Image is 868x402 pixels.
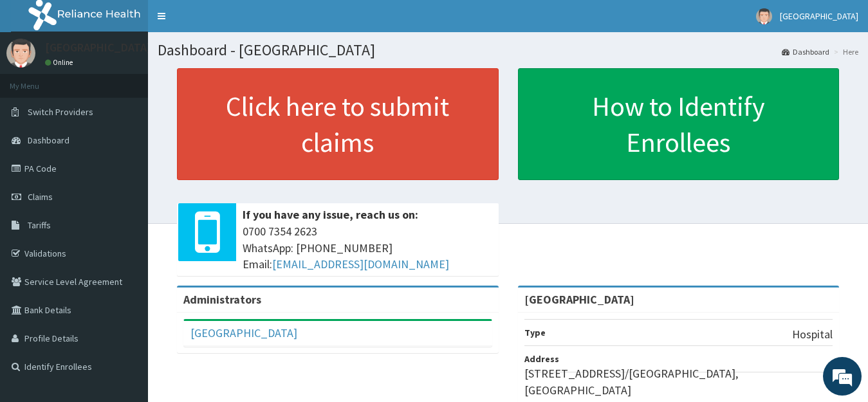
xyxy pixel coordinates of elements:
span: Dashboard [28,134,69,146]
img: User Image [756,8,772,24]
a: [GEOGRAPHIC_DATA] [190,325,297,340]
li: Here [831,46,858,57]
p: [STREET_ADDRESS]/[GEOGRAPHIC_DATA], [GEOGRAPHIC_DATA] [524,365,833,398]
span: 0700 7354 2623 WhatsApp: [PHONE_NUMBER] Email: [243,223,492,273]
b: Address [524,353,559,365]
b: Type [524,327,546,338]
b: Administrators [183,292,261,307]
span: Switch Providers [28,106,93,118]
p: Hospital [792,326,833,343]
strong: [GEOGRAPHIC_DATA] [524,292,634,307]
a: Online [45,58,76,67]
img: User Image [6,39,35,68]
b: If you have any issue, reach us on: [243,207,418,222]
a: Dashboard [782,46,829,57]
p: [GEOGRAPHIC_DATA] [45,42,151,53]
span: Tariffs [28,219,51,231]
span: [GEOGRAPHIC_DATA] [780,10,858,22]
span: Claims [28,191,53,203]
a: How to Identify Enrollees [518,68,840,180]
a: [EMAIL_ADDRESS][DOMAIN_NAME] [272,257,449,271]
h1: Dashboard - [GEOGRAPHIC_DATA] [158,42,858,59]
a: Click here to submit claims [177,68,499,180]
